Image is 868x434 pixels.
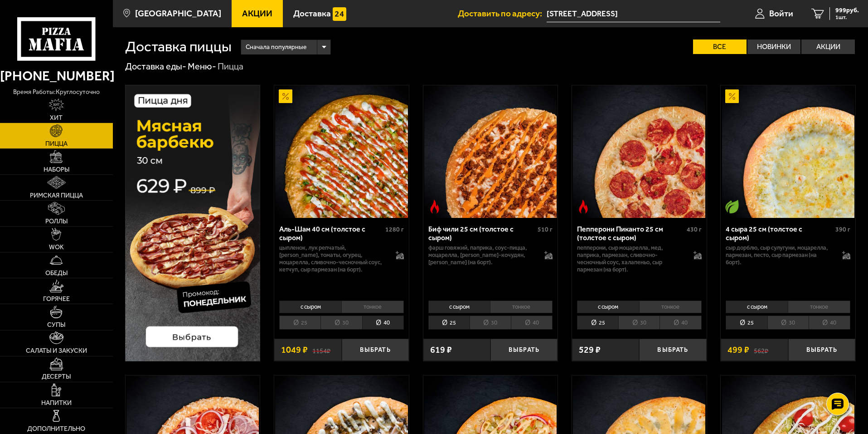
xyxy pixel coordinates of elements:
span: 529 ₽ [579,345,601,355]
span: Супы [47,322,65,328]
s: 1154 ₽ [312,345,330,355]
s: 562 ₽ [754,345,768,355]
img: Острое блюдо [428,200,441,213]
img: Вегетарианское блюдо [725,200,739,213]
div: Пицца [218,61,243,73]
p: сыр дорблю, сыр сулугуни, моцарелла, пармезан, песто, сыр пармезан (на борт). [726,244,833,266]
li: 40 [809,316,850,330]
span: 1 шт. [835,15,859,20]
li: 30 [320,316,362,330]
a: АкционныйАль-Шам 40 см (толстое с сыром) [274,85,409,218]
img: Акционный [725,89,739,103]
label: Новинки [747,39,801,54]
span: 1049 ₽ [281,345,308,355]
img: Биф чили 25 см (толстое с сыром) [424,85,557,218]
li: 30 [618,316,659,330]
span: Горячее [43,296,70,302]
li: с сыром [726,301,788,313]
label: Все [693,39,747,54]
button: Выбрать [342,339,409,361]
button: Выбрать [788,339,855,361]
li: с сыром [279,301,341,313]
li: тонкое [788,301,850,313]
li: 40 [511,316,553,330]
span: Обеды [45,270,68,276]
span: Хит [50,115,63,121]
button: Выбрать [639,339,706,361]
li: 25 [726,316,767,330]
li: 25 [577,316,618,330]
span: Римская пицца [30,192,83,199]
span: 999 руб. [835,7,859,14]
li: 25 [428,316,470,330]
span: Доставить по адресу: [458,9,547,18]
span: 390 г [835,226,850,233]
label: Акции [801,39,855,54]
h1: Доставка пиццы [125,39,232,54]
span: Салаты и закуски [26,348,87,354]
a: Доставка еды- [125,61,186,72]
span: Десерты [42,374,71,380]
div: Биф чили 25 см (толстое с сыром) [428,225,536,242]
span: Дополнительно [27,426,85,432]
span: Сначала популярные [246,39,306,56]
span: 499 ₽ [727,345,749,355]
p: цыпленок, лук репчатый, [PERSON_NAME], томаты, огурец, моцарелла, сливочно-чесночный соус, кетчуп... [279,244,387,273]
span: 510 г [538,226,553,233]
span: 619 ₽ [430,345,452,355]
li: 30 [470,316,511,330]
span: 430 г [687,226,702,233]
img: 15daf4d41897b9f0e9f617042186c801.svg [333,7,346,21]
span: Напитки [41,400,72,406]
span: Пицца [45,141,68,147]
img: Аль-Шам 40 см (толстое с сыром) [275,85,407,218]
li: с сыром [428,301,490,313]
p: фарш говяжий, паприка, соус-пицца, моцарелла, [PERSON_NAME]-кочудян, [PERSON_NAME] (на борт). [428,244,536,266]
span: 1280 г [385,226,404,233]
li: тонкое [341,301,404,313]
a: Острое блюдоПепперони Пиканто 25 см (толстое с сыром) [572,85,707,218]
img: Острое блюдо [577,200,590,213]
span: Наборы [44,167,69,173]
a: Острое блюдоБиф чили 25 см (толстое с сыром) [423,85,558,218]
input: Ваш адрес доставки [547,5,720,22]
li: с сыром [577,301,639,313]
li: тонкое [490,301,553,313]
p: пепперони, сыр Моцарелла, мед, паприка, пармезан, сливочно-чесночный соус, халапеньо, сыр пармеза... [577,244,684,273]
span: Роллы [45,218,68,225]
span: Доставка [293,9,331,18]
li: 40 [659,316,701,330]
li: 30 [767,316,809,330]
li: 40 [362,316,404,330]
a: АкционныйВегетарианское блюдо4 сыра 25 см (толстое с сыром) [721,85,855,218]
span: WOK [49,244,64,251]
span: Акции [242,9,272,18]
div: Аль-Шам 40 см (толстое с сыром) [279,225,383,242]
div: 4 сыра 25 см (толстое с сыром) [726,225,833,242]
a: Меню- [188,61,216,72]
img: 4 сыра 25 см (толстое с сыром) [722,85,854,218]
div: Пепперони Пиканто 25 см (толстое с сыром) [577,225,684,242]
img: Пепперони Пиканто 25 см (толстое с сыром) [573,85,705,218]
span: [GEOGRAPHIC_DATA] [135,9,221,18]
span: Войти [769,9,793,18]
li: тонкое [639,301,702,313]
button: Выбрать [490,339,558,361]
img: Акционный [279,89,292,103]
li: 25 [279,316,320,330]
